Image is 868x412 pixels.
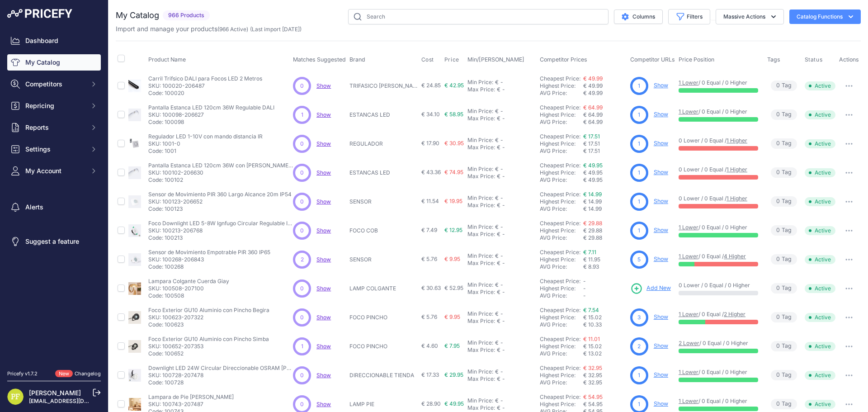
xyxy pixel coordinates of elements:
[776,197,780,206] span: 0
[316,372,331,379] a: Show
[540,133,580,140] a: Cheapest Price:
[421,198,439,204] span: € 11.54
[583,82,603,89] span: € 49.99
[771,196,797,207] span: Tag
[654,169,668,175] a: Show
[540,176,583,184] div: AVG Price:
[540,140,583,147] div: Highest Price:
[679,253,698,260] a: 1 Lower
[148,104,274,111] p: Pantalla Estanca LED 120cm 36W Regulable DALI
[467,310,493,317] div: Min Price:
[301,111,303,119] span: 1
[349,198,417,205] p: SENSOR
[500,115,505,122] div: -
[148,220,293,227] p: Foco Downlight LED 5-8W Ignfugo Circular Regulable IP65 Corte 65 mm
[583,75,603,82] a: € 49.99
[771,283,797,294] span: Tag
[540,82,583,90] div: Highest Price:
[540,234,583,242] div: AVG Price:
[679,166,758,173] p: 0 Lower / 0 Equal /
[724,311,745,317] a: 2 Higher
[444,82,464,89] span: € 42.95
[771,312,797,322] span: Tag
[75,370,101,377] a: Changelog
[421,284,441,291] span: € 30.63
[668,9,710,24] button: Filters
[301,256,304,264] span: 2
[540,263,583,270] div: AVG Price:
[679,340,699,346] a: 2 Lower
[583,393,603,400] a: € 54.95
[467,194,493,202] div: Min Price:
[499,108,503,115] div: -
[654,313,668,320] a: Show
[467,144,495,151] div: Max Price:
[7,141,101,157] button: Settings
[219,26,246,33] a: 966 Active
[654,256,668,262] a: Show
[467,252,493,260] div: Min Price:
[679,369,698,375] a: 1 Lower
[148,198,292,205] p: SKU: 100123-206652
[679,79,758,86] p: / 0 Equal / 0 Higher
[467,173,495,180] div: Max Price:
[348,9,609,24] input: Search
[316,227,331,234] a: Show
[148,162,293,169] p: Pantalla Estanca LED 120cm 36W con [PERSON_NAME] de Emergencia IP65
[716,9,784,24] button: Massive Actions
[771,225,797,236] span: Tag
[444,284,463,291] span: € 52.95
[540,147,583,155] div: AVG Price:
[467,115,495,122] div: Max Price:
[497,260,500,267] div: €
[540,393,580,400] a: Cheapest Price:
[839,56,859,63] span: Actions
[444,140,464,147] span: € 30.95
[421,227,437,233] span: € 7.49
[583,118,627,126] div: € 64.99
[421,140,439,147] span: € 17.90
[679,195,758,202] p: 0 Lower / 0 Equal /
[467,223,493,231] div: Min Price:
[789,9,861,24] button: Catalog Functions
[500,86,505,93] div: -
[654,140,668,147] a: Show
[148,292,229,299] p: Code: 100508
[148,75,262,82] p: Carril Trifsico DALI para Focos LED 2 Metros
[316,169,331,176] span: Show
[771,167,797,178] span: Tag
[500,260,505,267] div: -
[7,199,101,215] a: Alerts
[583,176,627,184] div: € 49.95
[148,249,270,256] p: Sensor de Movimiento Empotrable PIR 360 IP65
[540,104,580,111] a: Cheapest Price:
[148,169,293,176] p: SKU: 100102-206630
[300,82,304,90] span: 0
[421,256,437,262] span: € 5.76
[500,144,505,151] div: -
[499,137,503,144] div: -
[467,281,493,289] div: Min Price:
[349,111,417,118] p: ESTANCAS LED
[250,26,302,33] span: (Last import [DATE])
[630,282,671,295] a: Add New
[614,9,663,24] button: Columns
[148,56,186,63] span: Product Name
[805,284,835,293] span: Active
[583,263,627,270] div: € 8.93
[444,111,463,118] span: € 58.95
[499,194,503,202] div: -
[316,82,331,89] a: Show
[7,33,101,359] nav: Sidebar
[316,314,331,321] a: Show
[679,137,758,144] p: 0 Lower / 0 Equal /
[421,82,441,89] span: € 24.85
[25,101,85,110] span: Repricing
[679,398,698,404] a: 1 Lower
[679,282,758,289] p: 0 Lower / 0 Equal / 0 Higher
[679,224,698,231] a: 1 Lower
[805,81,835,90] span: Active
[300,169,304,177] span: 0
